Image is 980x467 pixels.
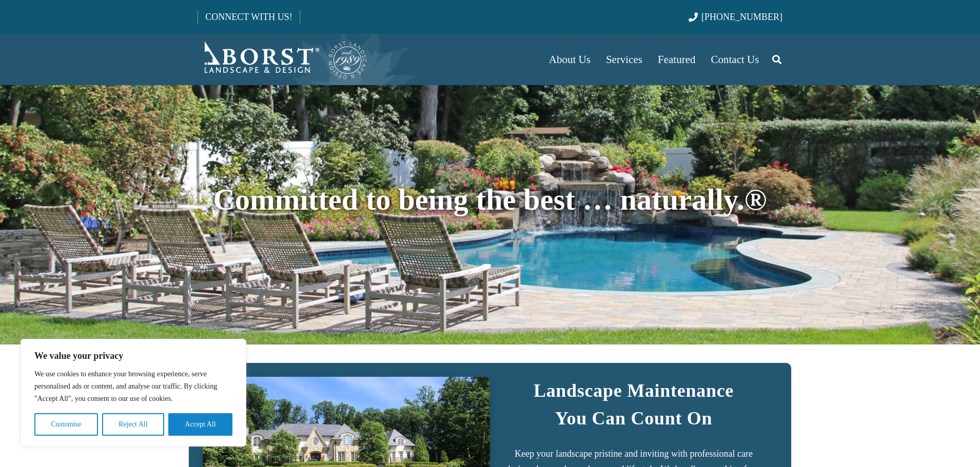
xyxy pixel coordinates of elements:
a: [PHONE_NUMBER] [689,12,782,22]
span: Committed to being the best … naturally.® [213,183,767,216]
span: [PHONE_NUMBER] [701,12,782,22]
span: Services [606,53,642,66]
button: Customise [34,413,98,436]
a: Contact Us [703,34,767,85]
a: CONNECT WITH US! [198,5,299,29]
p: We value your privacy [34,350,232,362]
a: Featured [650,34,703,85]
a: Services [598,34,650,85]
button: Accept All [168,413,232,436]
div: We value your privacy [21,339,246,446]
span: Featured [658,53,695,66]
a: Borst-Logo [198,39,368,80]
button: Reject All [102,413,164,436]
span: About Us [549,53,591,66]
span: Contact Us [711,53,759,66]
strong: Landscape Maintenance [534,380,734,401]
p: We use cookies to enhance your browsing experience, serve personalised ads or content, and analys... [34,368,232,405]
strong: You Can Count On [555,408,713,429]
a: About Us [541,34,598,85]
a: Search [767,47,787,72]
